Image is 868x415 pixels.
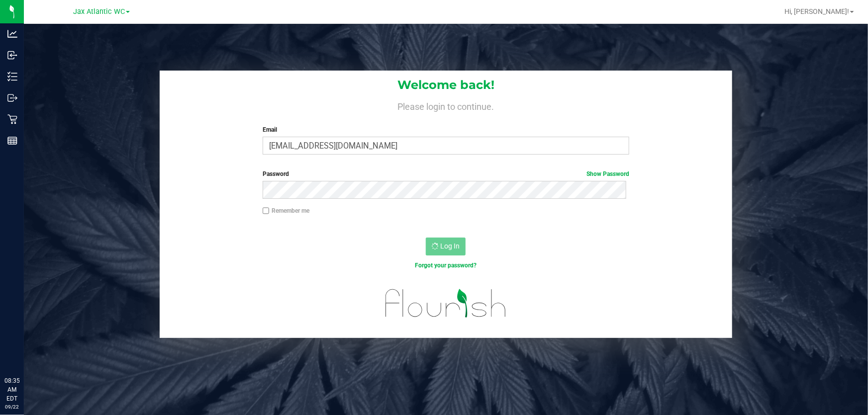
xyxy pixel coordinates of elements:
input: Remember me [263,207,270,214]
inline-svg: Outbound [7,93,17,103]
span: Password [263,170,289,177]
span: Log In [440,242,460,250]
label: Remember me [263,206,309,215]
inline-svg: Analytics [7,29,17,39]
inline-svg: Inventory [7,72,17,82]
span: Hi, [PERSON_NAME]! [784,7,849,15]
a: Show Password [586,170,629,177]
a: Forgot your password? [415,262,477,269]
h1: Welcome back! [160,79,732,91]
inline-svg: Inbound [7,50,17,60]
button: Log In [426,238,466,255]
label: Email [263,125,630,134]
inline-svg: Reports [7,136,17,146]
p: 09/22 [4,403,19,411]
h4: Please login to continue. [160,99,732,111]
p: 08:35 AM EDT [4,376,19,403]
inline-svg: Retail [7,114,17,124]
img: flourish_logo.svg [375,280,518,327]
span: Jax Atlantic WC [73,7,125,16]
